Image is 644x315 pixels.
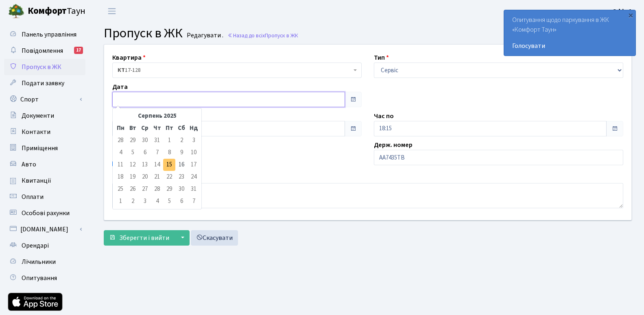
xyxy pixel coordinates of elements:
[74,47,83,54] div: 17
[188,195,200,207] td: 7
[175,183,188,195] td: 30
[374,111,394,121] label: Час по
[127,122,139,134] th: Вт
[127,171,139,183] td: 19
[22,274,57,283] span: Опитування
[22,209,70,218] span: Особові рахунки
[22,30,76,39] span: Панель управління
[139,122,151,134] th: Ср
[627,11,635,19] div: ×
[4,221,85,237] a: [DOMAIN_NAME]
[151,159,163,171] td: 14
[163,183,175,195] td: 29
[112,53,146,63] label: Квартира
[4,140,85,156] a: Приміщення
[374,150,623,165] input: AA0001AA
[151,134,163,147] td: 31
[114,134,127,147] td: 28
[114,183,127,195] td: 25
[188,147,200,159] td: 10
[175,122,188,134] th: Сб
[112,183,623,208] textarea: на весь день
[151,195,163,207] td: 4
[28,4,67,17] b: Комфорт
[22,127,50,136] span: Контакти
[4,173,85,189] a: Квитанції
[4,124,85,140] a: Контакти
[22,63,61,71] span: Пропуск в ЖК
[227,32,298,39] a: Назад до всіхПропуск в ЖК
[114,147,127,159] td: 4
[127,183,139,195] td: 26
[4,91,85,108] a: Спорт
[151,171,163,183] td: 21
[4,26,85,43] a: Панель управління
[4,108,85,124] a: Документи
[28,4,85,18] span: Таун
[112,82,128,92] label: Дата
[127,134,139,147] td: 29
[185,32,223,39] small: Редагувати .
[139,195,151,207] td: 3
[127,110,188,122] th: Серпень 2025
[114,171,127,183] td: 18
[163,195,175,207] td: 5
[504,10,635,56] div: Опитування щодо паркування в ЖК «Комфорт Таун»
[175,195,188,207] td: 6
[151,122,163,134] th: Чт
[163,171,175,183] td: 22
[139,171,151,183] td: 20
[151,183,163,195] td: 28
[4,237,85,254] a: Орендарі
[4,189,85,205] a: Оплати
[4,75,85,91] a: Подати заявку
[127,147,139,159] td: 5
[22,241,49,250] span: Орендарі
[139,147,151,159] td: 6
[22,160,36,169] span: Авто
[139,134,151,147] td: 30
[163,147,175,159] td: 8
[22,257,56,266] span: Лічильники
[127,195,139,207] td: 2
[512,41,627,51] a: Голосувати
[175,171,188,183] td: 23
[4,254,85,270] a: Лічильники
[104,24,183,43] span: Пропуск в ЖК
[612,6,634,16] a: Офіс 1.
[612,7,634,16] b: Офіс 1.
[4,205,85,221] a: Особові рахунки
[8,3,24,19] img: logo.png
[22,79,64,88] span: Подати заявку
[114,195,127,207] td: 1
[4,59,85,75] a: Пропуск в ЖК
[151,147,163,159] td: 7
[163,159,175,171] td: 15
[374,140,413,150] label: Держ. номер
[265,32,298,39] span: Пропуск в ЖК
[175,134,188,147] td: 2
[112,63,362,78] span: <b>КТ</b>&nbsp;&nbsp;&nbsp;&nbsp;17-128
[118,66,125,74] b: КТ
[163,134,175,147] td: 1
[139,183,151,195] td: 27
[22,111,54,120] span: Документи
[22,192,44,201] span: Оплати
[22,46,63,55] span: Повідомлення
[191,230,238,246] a: Скасувати
[188,183,200,195] td: 31
[114,122,127,134] th: Пн
[175,147,188,159] td: 9
[188,159,200,171] td: 17
[118,66,351,74] span: <b>КТ</b>&nbsp;&nbsp;&nbsp;&nbsp;17-128
[188,122,200,134] th: Нд
[127,159,139,171] td: 12
[22,176,51,185] span: Квитанції
[104,230,175,246] button: Зберегти і вийти
[139,159,151,171] td: 13
[163,122,175,134] th: Пт
[4,156,85,173] a: Авто
[4,270,85,286] a: Опитування
[22,144,58,153] span: Приміщення
[102,4,122,18] button: Переключити навігацію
